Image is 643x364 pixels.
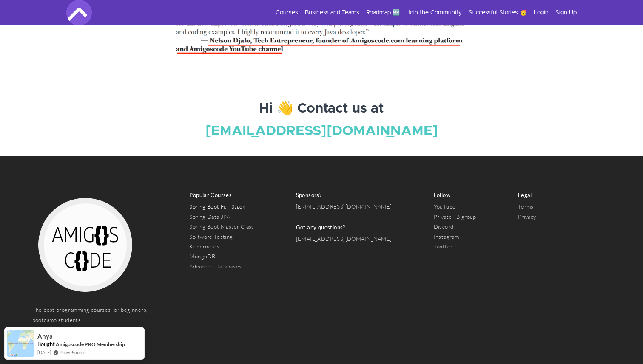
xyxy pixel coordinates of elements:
[518,192,536,202] h3: Legal
[37,349,51,356] span: [DATE]
[434,213,476,220] a: Private FB group
[296,212,392,234] h3: Got any questions?
[189,192,254,202] h3: Popular Courses
[434,203,456,210] a: YouTube
[37,333,53,340] span: Anya
[189,203,245,210] a: Spring Boot Full Stack
[205,124,438,138] a: [EMAIL_ADDRESS][DOMAIN_NAME]
[534,8,549,17] a: Login
[189,263,242,270] a: Advanced Databases
[296,202,392,212] a: [EMAIL_ADDRESS][DOMAIN_NAME]
[407,8,462,17] a: Join the Community
[189,253,215,260] a: MongoDB
[434,192,476,202] h3: Follow
[32,299,148,345] h2: The best programming courses for beginners, bootcamp students and professional software enginners.
[7,330,34,357] img: provesource social proof notification image
[37,341,55,347] span: Bought
[434,223,454,230] a: Discord
[276,8,298,17] a: Courses
[296,192,392,202] h3: Sponsors?
[434,243,453,250] a: Twitter
[189,213,230,220] a: Spring Data JPA
[434,233,459,240] a: Instagram
[189,223,254,230] a: Spring Boot Master Class
[189,233,233,240] a: Software Testing
[518,203,534,210] a: Terms
[60,349,86,356] a: ProveSource
[518,213,536,220] a: Privacy
[259,102,384,116] strong: Hi 👋 Contact us at
[296,235,392,242] a: [EMAIL_ADDRESS][DOMAIN_NAME]
[56,341,125,347] a: Amigoscode PRO Membership
[469,8,527,17] a: Successful Stories 🥳
[305,8,359,17] a: Business and Teams
[366,8,400,17] a: Roadmap 🆕
[555,8,577,17] a: Sign Up
[189,243,219,250] a: Kubernetes
[32,192,139,299] img: Amigoscode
